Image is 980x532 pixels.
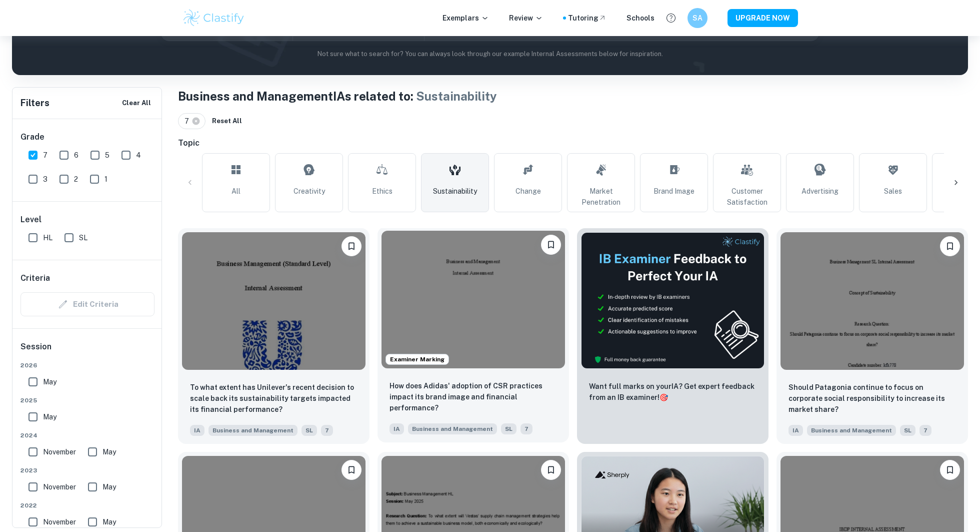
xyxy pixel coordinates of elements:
[577,228,768,444] a: ThumbnailWant full marks on yourIA? Get expert feedback from an IB examiner!
[184,116,193,127] span: 7
[433,186,477,197] span: Sustainability
[20,131,154,143] h6: Grade
[43,446,76,457] span: November
[104,174,107,185] span: 1
[515,186,541,197] span: Change
[20,49,960,59] p: Not sure what to search for? You can always look through our example Internal Assessments below f...
[102,446,116,457] span: May
[589,381,756,403] p: Want full marks on your IA ? Get expert feedback from an IB examiner!
[102,516,116,527] span: May
[381,231,565,368] img: Business and Management IA example thumbnail: How does Adidas' adoption of CSR practic
[20,292,154,316] div: Criteria filters are unavailable when searching by topic
[692,13,703,24] h6: SA
[178,87,968,105] h1: Business and Management IAs related to:
[74,174,78,185] span: 2
[717,186,776,208] span: Customer Satisfaction
[807,425,896,436] span: Business and Management
[20,466,154,475] span: 2023
[20,396,154,405] span: 2025
[136,150,141,161] span: 4
[653,186,694,197] span: Brand Image
[43,516,76,527] span: November
[208,425,297,436] span: Business and Management
[541,460,561,480] button: Bookmark
[776,228,968,444] a: BookmarkShould Patagonia continue to focus on corporate social responsibility to increase its mar...
[43,174,47,185] span: 3
[231,186,240,197] span: All
[301,425,317,436] span: SL
[293,186,325,197] span: Creativity
[178,113,205,129] div: 7
[119,96,153,111] button: Clear All
[662,10,679,27] button: Help and Feedback
[659,393,668,401] span: 🎯
[79,232,87,243] span: SL
[43,150,47,161] span: 7
[74,150,78,161] span: 6
[801,186,838,197] span: Advertising
[571,186,630,208] span: Market Penetration
[788,382,956,415] p: Should Patagonia continue to focus on corporate social responsibility to increase its market share?
[788,425,803,436] span: IA
[416,89,497,103] span: Sustainability
[43,481,76,492] span: November
[190,382,357,415] p: To what extent has Unilever's recent decision to scale back its sustainability targets impacted i...
[501,423,516,434] span: SL
[509,13,543,24] p: Review
[20,431,154,440] span: 2024
[919,425,931,436] span: 7
[43,376,56,387] span: May
[20,501,154,510] span: 2022
[408,423,497,434] span: Business and Management
[209,114,244,129] button: Reset All
[20,361,154,370] span: 2026
[687,8,707,28] button: SA
[884,186,902,197] span: Sales
[20,214,154,226] h6: Level
[321,425,333,436] span: 7
[780,232,964,370] img: Business and Management IA example thumbnail: Should Patagonia continue to focus on co
[190,425,204,436] span: IA
[377,228,569,444] a: Examiner MarkingBookmarkHow does Adidas' adoption of CSR practices impact its brand image and fin...
[43,411,56,422] span: May
[20,272,50,284] h6: Criteria
[178,137,968,149] h6: Topic
[520,423,532,434] span: 7
[581,232,764,369] img: Thumbnail
[626,13,654,24] a: Schools
[727,9,798,27] button: UPGRADE NOW
[389,380,557,413] p: How does Adidas' adoption of CSR practices impact its brand image and financial performance?
[182,232,365,370] img: Business and Management IA example thumbnail: To what extent has Unilever's recent dec
[940,460,960,480] button: Bookmark
[182,8,245,28] img: Clastify logo
[20,341,154,361] h6: Session
[43,232,52,243] span: HL
[386,355,448,364] span: Examiner Marking
[341,460,361,480] button: Bookmark
[389,423,404,434] span: IA
[178,228,369,444] a: BookmarkTo what extent has Unilever's recent decision to scale back its sustainability targets im...
[442,13,489,24] p: Exemplars
[568,13,606,24] a: Tutoring
[541,235,561,255] button: Bookmark
[341,236,361,256] button: Bookmark
[20,96,49,110] h6: Filters
[102,481,116,492] span: May
[372,186,392,197] span: Ethics
[900,425,915,436] span: SL
[940,236,960,256] button: Bookmark
[105,150,109,161] span: 5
